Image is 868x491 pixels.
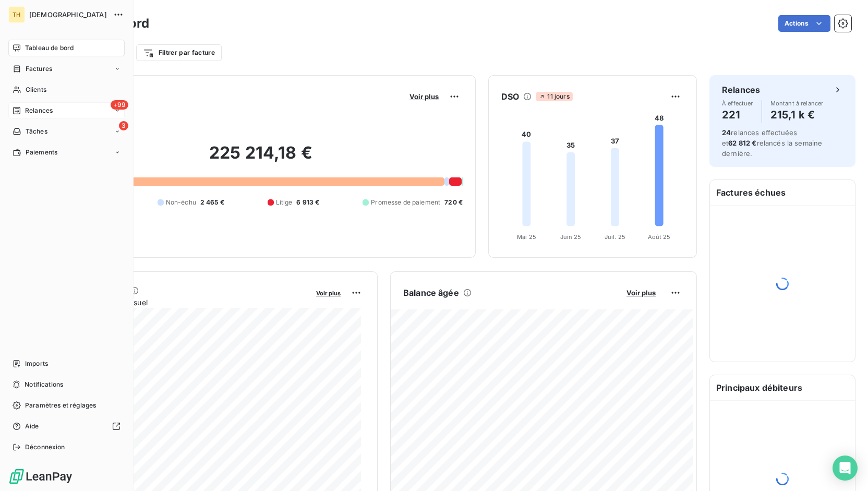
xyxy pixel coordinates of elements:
[296,198,319,207] span: 6 913 €
[8,102,125,119] a: +99Relances
[722,100,753,106] span: À effectuer
[111,100,128,110] span: +99
[8,123,125,140] a: 3Tâches
[8,418,125,435] a: Aide
[8,144,125,161] a: Paiements
[770,100,824,106] span: Montant à relancer
[26,64,52,74] span: Factures
[25,422,39,431] span: Aide
[8,61,125,77] a: Factures
[25,106,53,115] span: Relances
[59,142,463,174] h2: 225 214,18 €
[316,290,341,297] span: Voir plus
[722,128,731,137] span: 24
[25,43,74,53] span: Tableau de bord
[8,355,125,372] a: Imports
[406,92,442,101] button: Voir plus
[8,468,73,485] img: Logo LeanPay
[722,128,822,158] span: relances effectuées et relancés la semaine dernière.
[536,92,572,101] span: 11 jours
[623,288,659,297] button: Voir plus
[403,286,459,299] h6: Balance âgée
[276,198,293,207] span: Litige
[626,289,656,297] span: Voir plus
[26,127,47,136] span: Tâches
[648,233,671,241] tspan: Août 25
[710,375,855,400] h6: Principaux débiteurs
[722,106,753,123] h4: 221
[8,397,125,414] a: Paramètres et réglages
[25,401,96,410] span: Paramètres et réglages
[605,233,625,241] tspan: Juil. 25
[166,198,196,207] span: Non-échu
[8,40,125,56] a: Tableau de bord
[26,148,57,157] span: Paiements
[8,6,25,23] div: TH
[409,92,439,101] span: Voir plus
[778,15,830,32] button: Actions
[26,85,46,94] span: Clients
[501,90,519,103] h6: DSO
[560,233,582,241] tspan: Juin 25
[722,83,760,96] h6: Relances
[25,359,48,368] span: Imports
[200,198,224,207] span: 2 465 €
[119,121,128,130] span: 3
[29,10,107,19] span: [DEMOGRAPHIC_DATA]
[136,44,222,61] button: Filtrer par facture
[728,139,756,147] span: 62 812 €
[770,106,824,123] h4: 215,1 k €
[313,288,344,297] button: Voir plus
[833,456,858,481] div: Open Intercom Messenger
[444,198,463,207] span: 720 €
[59,297,309,308] span: Chiffre d'affaires mensuel
[517,233,536,241] tspan: Mai 25
[710,180,855,205] h6: Factures échues
[25,442,65,452] span: Déconnexion
[8,81,125,98] a: Clients
[25,380,63,389] span: Notifications
[371,198,440,207] span: Promesse de paiement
